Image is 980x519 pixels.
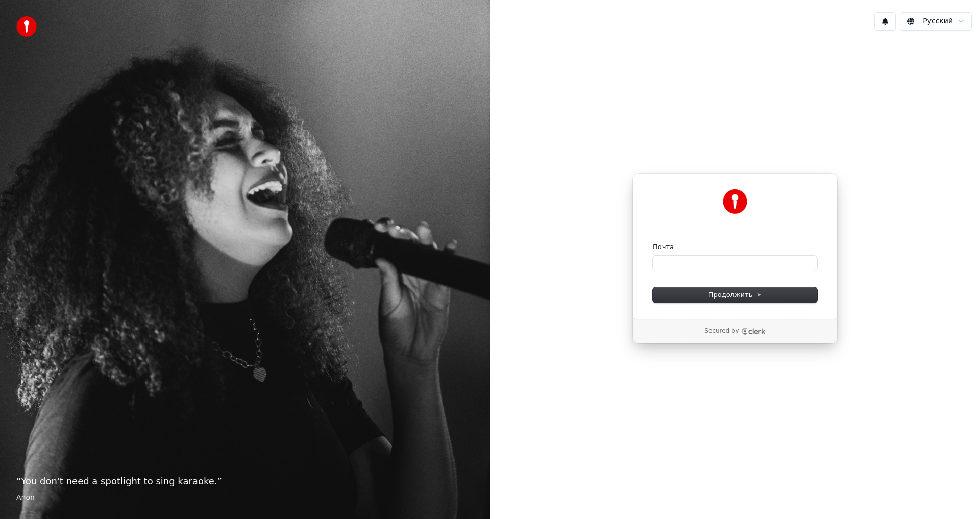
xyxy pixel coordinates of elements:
label: Почта [653,242,674,252]
span: Продолжить [708,290,762,300]
img: youka [16,16,37,37]
a: Clerk logo [741,328,766,335]
footer: Anon [16,492,474,503]
p: Secured by [704,327,739,335]
p: “ You don't need a spotlight to sing karaoke. ” [16,474,474,488]
button: Продолжить [653,287,817,303]
img: Youka [723,189,747,214]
